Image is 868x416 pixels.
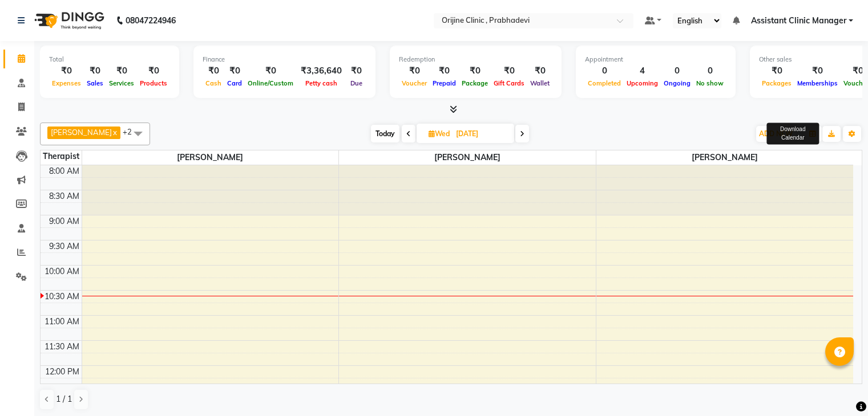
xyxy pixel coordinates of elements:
[224,79,245,87] span: Card
[245,64,296,78] div: ₹0
[491,64,527,78] div: ₹0
[42,316,82,328] div: 11:00 AM
[123,127,140,136] span: +2
[346,64,366,78] div: ₹0
[47,190,82,202] div: 8:30 AM
[112,128,117,137] a: x
[759,79,794,87] span: Packages
[693,64,726,78] div: 0
[459,64,491,78] div: ₹0
[49,64,84,78] div: ₹0
[430,64,459,78] div: ₹0
[29,5,107,36] img: logo
[203,64,224,78] div: ₹0
[527,79,552,87] span: Wallet
[47,215,82,227] div: 9:00 AM
[585,64,624,78] div: 0
[224,64,245,78] div: ₹0
[459,79,491,87] span: Package
[751,15,846,27] span: Assistant Clinic Manager
[41,150,82,162] div: Therapist
[430,79,459,87] span: Prepaid
[794,79,841,87] span: Memberships
[399,79,430,87] span: Voucher
[661,64,693,78] div: 0
[106,64,137,78] div: ₹0
[137,79,170,87] span: Products
[47,165,82,177] div: 8:00 AM
[693,79,726,87] span: No show
[302,79,340,87] span: Petty cash
[624,64,661,78] div: 4
[399,55,552,64] div: Redemption
[47,240,82,252] div: 9:30 AM
[245,79,296,87] span: Online/Custom
[49,55,170,64] div: Total
[624,79,661,87] span: Upcoming
[43,366,82,378] div: 12:00 PM
[453,125,510,142] input: 2025-09-03
[42,291,82,303] div: 10:30 AM
[399,64,430,78] div: ₹0
[84,64,106,78] div: ₹0
[137,64,170,78] div: ₹0
[203,79,224,87] span: Cash
[759,64,794,78] div: ₹0
[42,266,82,278] div: 10:00 AM
[661,79,693,87] span: Ongoing
[203,55,366,64] div: Finance
[42,341,82,353] div: 11:30 AM
[49,79,84,87] span: Expenses
[56,393,72,405] span: 1 / 1
[339,150,596,165] span: [PERSON_NAME]
[491,79,527,87] span: Gift Cards
[585,55,726,64] div: Appointment
[371,125,399,142] span: Today
[84,79,106,87] span: Sales
[348,79,365,87] span: Due
[106,79,137,87] span: Services
[527,64,552,78] div: ₹0
[82,150,339,165] span: [PERSON_NAME]
[126,5,176,36] b: 08047224946
[794,64,841,78] div: ₹0
[766,123,819,145] div: Download Calendar
[296,64,346,78] div: ₹3,36,640
[759,129,793,138] span: ADD NEW
[426,129,453,138] span: Wed
[756,126,796,142] button: ADD NEW
[51,128,112,137] span: [PERSON_NAME]
[585,79,624,87] span: Completed
[596,150,853,165] span: [PERSON_NAME]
